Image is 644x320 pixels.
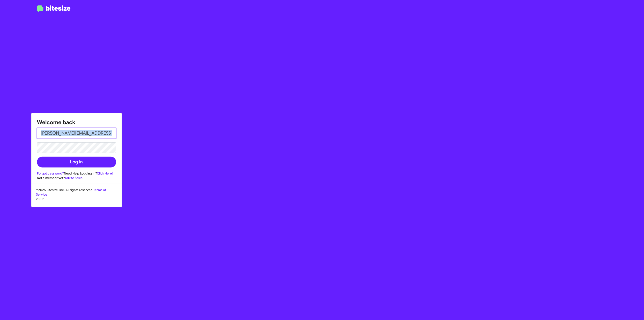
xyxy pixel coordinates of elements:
[37,171,64,175] a: Forgot password?
[31,188,122,207] div: © 2025 Bitesize, Inc. All rights reserved.
[37,128,116,139] input: Email address
[36,188,106,196] a: Terms of Service
[36,197,117,201] p: v3.0.1
[37,157,116,167] button: Log In
[37,176,116,180] div: Not a member yet?
[65,176,83,180] a: Talk to Sales!
[37,171,116,176] div: Need Help Logging In?
[97,171,113,175] a: Click Here!
[37,119,116,126] h1: Welcome back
